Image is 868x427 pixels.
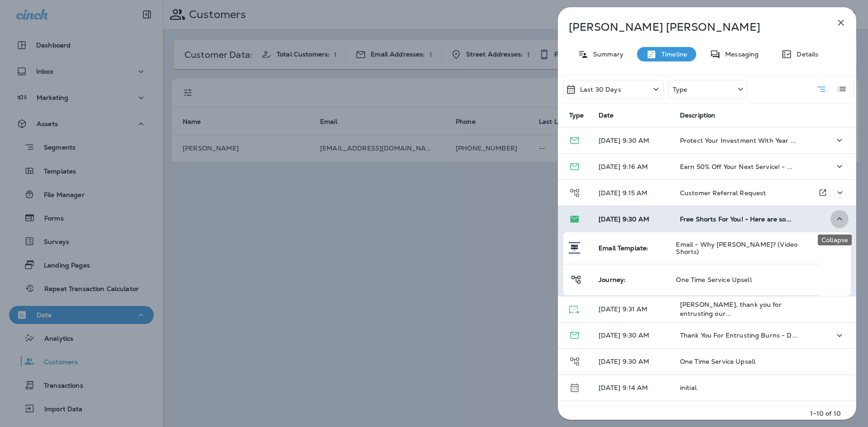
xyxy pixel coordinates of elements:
p: Type [673,86,688,93]
span: Journey [569,357,580,365]
img: 55b5cd9e-ae25-43c4-9b45-beb8ecd3ca1f.jpg [569,242,580,253]
span: Customer Referral Request [680,189,766,197]
div: Collapse [818,235,852,245]
p: [DATE] 9:30 AM [599,137,665,144]
span: initial [680,384,697,392]
p: 1–10 of 10 [810,409,841,418]
p: Timeline [657,51,687,58]
span: Schedule [569,383,580,391]
p: [PERSON_NAME] [PERSON_NAME] [569,21,816,33]
button: Expand [830,157,849,176]
span: One Time Service Upsell [680,357,755,366]
p: [DATE] 9:30 AM [599,332,665,339]
span: Type [569,111,584,119]
button: Collapse [830,210,849,228]
span: Email - Opened [569,330,580,338]
span: Email - Opened [569,136,580,144]
button: Log View [833,80,851,98]
span: Thank You For Entrusting Burns - D... [680,331,797,339]
span: Journey [569,188,580,196]
span: Free Shorts For You! - Here are so... [680,215,792,223]
p: [DATE] 9:15 AM [599,189,665,197]
span: Email - Why [PERSON_NAME]? (Video Shorts) [676,240,797,256]
button: Summary View [812,80,830,99]
span: Journey: [599,276,626,284]
span: Text Message - Delivered [569,305,579,313]
span: Protect Your Investment With Year ... [680,136,796,145]
span: Email - Opened [569,214,580,222]
p: [DATE] 9:30 AM [599,358,665,365]
span: Earn 50% Off Your Next Service! - ... [680,163,793,171]
p: Summary [589,51,623,58]
p: [DATE] 9:16 AM [599,163,665,170]
p: Last 30 Days [580,86,621,93]
button: Go to Journey [815,183,831,202]
span: Email Template: [599,244,648,252]
span: [DATE] 9:30 AM [599,215,650,223]
p: Details [792,51,818,58]
button: Expand [830,326,849,345]
span: Date [599,111,614,119]
span: [PERSON_NAME], thank you for entrusting our... [680,300,782,318]
span: Email - Opened [569,162,580,170]
p: [DATE] 9:31 AM [599,305,665,313]
button: Expand [831,183,849,202]
p: [DATE] 9:14 AM [599,384,665,391]
button: Expand [830,131,849,150]
span: One Time Service Upsell [676,276,751,284]
p: Messaging [721,51,759,58]
span: Description [680,112,716,119]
